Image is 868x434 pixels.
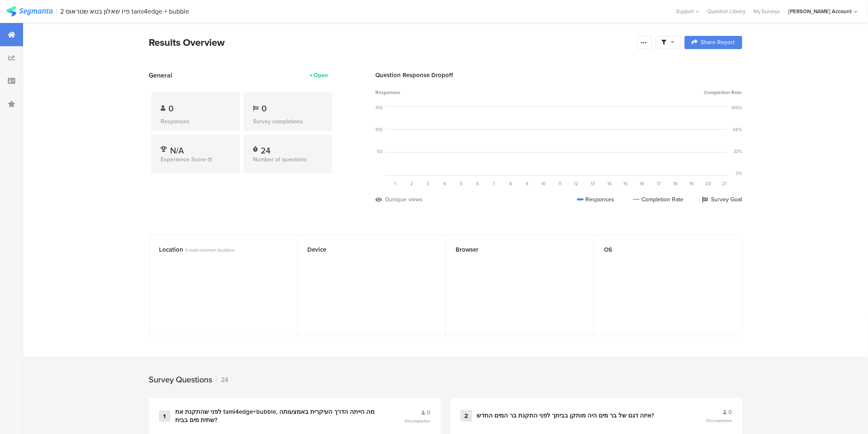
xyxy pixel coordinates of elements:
[706,180,711,187] span: 20
[262,102,267,115] span: 0
[217,375,229,384] div: 24
[608,180,612,187] span: 14
[376,104,383,111] div: 150
[169,102,174,115] span: 0
[574,180,579,187] span: 12
[444,180,446,187] span: 4
[161,117,230,126] div: Responses
[674,180,678,187] span: 18
[185,247,235,253] span: 4 most common locations
[750,7,784,15] a: My Surveys
[657,180,661,187] span: 17
[56,7,57,16] div: |
[723,180,727,187] span: 21
[591,180,595,187] span: 13
[541,180,546,187] span: 10
[526,180,529,187] span: 9
[389,195,423,204] div: unique views
[405,418,431,424] span: 0%
[736,170,742,177] div: 0%
[253,155,307,164] span: Number of questions
[308,245,422,254] div: Device
[640,180,645,187] span: 16
[702,195,742,204] div: Survey Goal
[704,7,750,15] a: Question Library
[6,6,53,17] img: segmanta logo
[690,180,694,187] span: 19
[377,148,383,155] div: 50
[61,7,190,15] div: 2 פיז שאלון בטא שטראוס tami4edge + bubble
[477,412,655,420] div: איזה דגם של בר מים היה מותקן בביתך לפני התקנת בר המים החדש?
[159,410,171,422] div: 1
[510,180,512,187] span: 8
[171,144,184,157] span: N/A
[159,245,274,254] div: Location
[376,71,742,80] div: Question Response Dropoff
[476,180,479,187] span: 6
[707,417,732,424] span: 0%
[729,408,732,417] span: 0
[410,418,431,424] span: completion
[559,180,562,187] span: 11
[732,104,742,111] div: 100%
[704,89,742,96] span: Completion Rate
[386,195,389,204] div: 0
[427,408,431,417] span: 0
[604,245,718,254] div: OS
[376,126,383,133] div: 100
[456,245,571,254] div: Browser
[427,180,430,187] span: 3
[633,195,684,204] div: Completion Rate
[624,180,628,187] span: 15
[376,89,401,96] span: Responses
[175,408,385,424] div: לפני שהתקנת את tami4edge+bubble, מה הייתה הדרך העיקרית באמצעותה שתית מים בבית?
[493,180,496,187] span: 7
[253,117,323,126] div: Survey completions
[701,40,735,45] span: Share Report
[788,7,852,15] div: [PERSON_NAME] Account
[149,71,173,80] span: General
[712,417,732,424] span: completion
[149,373,213,386] div: Survey Questions
[734,148,742,155] div: 33%
[733,126,742,133] div: 66%
[149,35,633,50] div: Results Overview
[577,195,615,204] div: Responses
[161,155,206,164] span: Experience Score
[460,180,463,187] span: 5
[461,410,472,422] div: 2
[314,71,328,80] div: Open
[261,144,271,153] div: 24
[410,180,413,187] span: 2
[395,180,396,187] span: 1
[676,5,700,18] div: Support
